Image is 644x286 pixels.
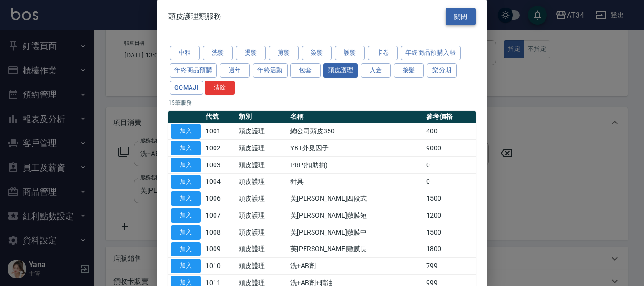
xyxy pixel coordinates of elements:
[203,139,236,156] td: 1002
[401,46,461,60] button: 年終商品預購入帳
[394,63,424,77] button: 接髮
[323,63,358,77] button: 頭皮護理
[236,257,288,274] td: 頭皮護理
[288,207,424,224] td: 芙[PERSON_NAME]敷膜短
[236,46,266,60] button: 燙髮
[203,123,236,139] td: 1001
[236,111,288,123] th: 類別
[203,257,236,274] td: 1010
[236,173,288,190] td: 頭皮護理
[236,207,288,224] td: 頭皮護理
[368,46,398,60] button: 卡卷
[288,190,424,207] td: 芙[PERSON_NAME]四段式
[203,207,236,224] td: 1007
[427,63,457,77] button: 樂分期
[171,225,201,239] button: 加入
[424,173,476,190] td: 0
[171,174,201,189] button: 加入
[424,111,476,123] th: 參考價格
[424,241,476,258] td: 1800
[203,173,236,190] td: 1004
[424,207,476,224] td: 1200
[424,224,476,241] td: 1500
[253,63,288,77] button: 年終活動
[220,63,250,77] button: 過年
[170,63,217,77] button: 年終商品預購
[302,46,332,60] button: 染髮
[288,173,424,190] td: 針具
[236,190,288,207] td: 頭皮護理
[203,241,236,258] td: 1009
[171,141,201,155] button: 加入
[424,123,476,139] td: 400
[269,46,299,60] button: 剪髮
[288,257,424,274] td: 洗+AB劑
[171,191,201,206] button: 加入
[203,156,236,173] td: 1003
[168,11,221,21] span: 頭皮護理類服務
[171,242,201,256] button: 加入
[171,259,201,273] button: 加入
[171,208,201,223] button: 加入
[203,46,233,60] button: 洗髮
[288,123,424,139] td: 總公司頭皮350
[203,224,236,241] td: 1008
[171,157,201,172] button: 加入
[236,224,288,241] td: 頭皮護理
[236,241,288,258] td: 頭皮護理
[361,63,391,77] button: 入金
[288,241,424,258] td: 芙[PERSON_NAME]敷膜長
[288,224,424,241] td: 芙[PERSON_NAME]敷膜中
[236,123,288,139] td: 頭皮護理
[288,156,424,173] td: PRP(扣助抽)
[290,63,321,77] button: 包套
[424,139,476,156] td: 9000
[170,46,200,60] button: 中租
[170,80,203,95] button: GOMAJI
[424,190,476,207] td: 1500
[203,190,236,207] td: 1006
[446,8,476,25] button: 關閉
[424,257,476,274] td: 799
[171,124,201,139] button: 加入
[424,156,476,173] td: 0
[203,111,236,123] th: 代號
[288,111,424,123] th: 名稱
[168,98,476,107] p: 15 筆服務
[236,139,288,156] td: 頭皮護理
[236,156,288,173] td: 頭皮護理
[288,139,424,156] td: YBT外覓因子
[335,46,365,60] button: 護髮
[205,80,235,95] button: 清除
